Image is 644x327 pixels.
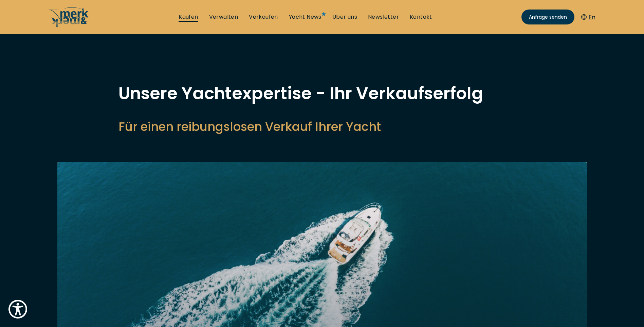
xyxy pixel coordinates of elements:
[249,13,278,21] a: Verkaufen
[7,298,29,320] button: Show Accessibility Preferences
[332,13,357,21] a: Über uns
[529,14,567,21] span: Anfrage senden
[289,13,321,21] a: Yacht News
[368,13,399,21] a: Newsletter
[118,85,526,102] h1: Unsere Yachtexpertise - Ihr Verkaufserfolg
[521,10,574,24] a: Anfrage senden
[581,13,595,22] button: En
[179,13,198,21] a: Kaufen
[209,13,238,21] a: Verwalten
[410,13,432,21] a: Kontakt
[118,118,526,135] h2: Für einen reibungslosen Verkauf Ihrer Yacht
